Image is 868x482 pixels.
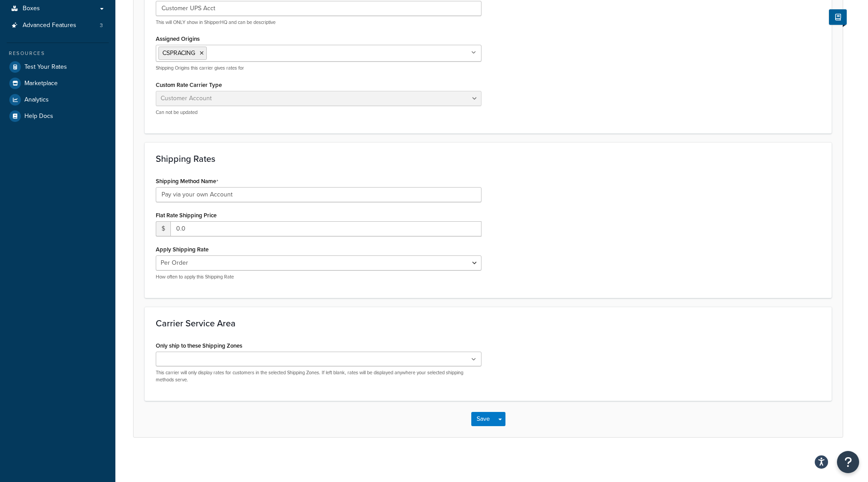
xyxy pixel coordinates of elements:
label: Assigned Origins [156,35,200,42]
label: Shipping Method Name [156,178,218,185]
span: $ [156,221,170,236]
label: Custom Rate Carrier Type [156,82,222,88]
a: Analytics [7,92,109,108]
a: Marketplace [7,75,109,91]
p: Can not be updated [156,109,481,116]
span: Help Docs [24,113,53,120]
label: Only ship to these Shipping Zones [156,342,242,349]
label: Flat Rate Shipping Price [156,212,217,219]
label: Apply Shipping Rate [156,246,209,253]
a: Test Your Rates [7,59,109,75]
button: Open Resource Center [837,451,859,473]
a: Advanced Features3 [7,17,109,34]
li: Advanced Features [7,17,109,34]
h3: Carrier Service Area [156,318,821,328]
span: Analytics [24,96,49,104]
span: Boxes [23,5,40,12]
a: Boxes [7,0,109,17]
h3: Shipping Rates [156,154,821,164]
span: CSPRACING [162,48,195,58]
p: Shipping Origins this carrier gives rates for [156,65,481,71]
p: How often to apply this Shipping Rate [156,274,481,280]
button: Save [471,412,495,426]
span: Marketplace [24,80,58,87]
p: This carrier will only display rates for customers in the selected Shipping Zones. If left blank,... [156,369,481,383]
button: Show Help Docs [829,9,847,25]
span: Test Your Rates [24,63,67,71]
span: 3 [100,22,103,29]
div: Resources [7,50,109,57]
span: Advanced Features [23,22,76,29]
a: Help Docs [7,108,109,124]
p: This will ONLY show in ShipperHQ and can be descriptive [156,19,481,26]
